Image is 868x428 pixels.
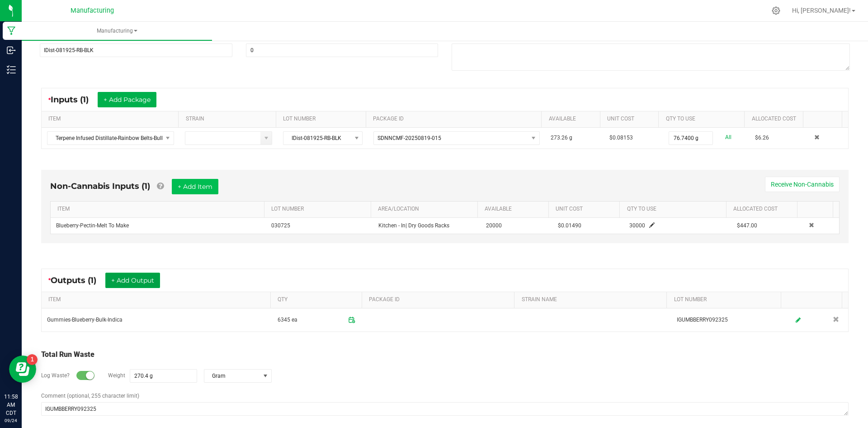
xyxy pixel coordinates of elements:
[7,26,16,35] inline-svg: Manufacturing
[378,222,449,229] span: Kitchen - In
[47,131,174,145] span: NO DATA FOUND
[733,206,794,213] a: Allocated CostSortable
[27,354,38,365] iframe: Resource center unread badge
[7,65,16,74] inline-svg: Inventory
[549,115,597,123] a: AVAILABLESortable
[51,95,98,105] span: Inputs (1)
[204,370,260,382] span: Gram
[344,313,359,327] span: Package timestamp is valid
[41,349,849,360] div: Total Run Waste
[406,222,449,229] span: | Dry Goods Racks
[4,393,18,417] p: 11:58 AM CDT
[98,92,156,107] button: + Add Package
[810,115,839,123] a: Sortable
[186,115,273,123] a: STRAINSortable
[369,296,511,303] a: PACKAGE IDSortable
[4,417,18,424] p: 09/24
[105,273,160,288] button: + Add Output
[805,206,830,213] a: Sortable
[42,308,272,332] td: Gummies-Blueberry-Bulk-Indica
[674,296,778,303] a: LOT NUMBERSortable
[755,135,769,141] span: $6.26
[770,6,782,15] div: Manage settings
[9,356,36,383] iframe: Resource center
[57,206,260,213] a: ITEMSortable
[283,115,362,123] a: LOT NUMBERSortable
[71,7,114,14] span: Manufacturing
[486,222,502,229] span: 20000
[271,222,290,229] span: 030725
[41,392,139,400] label: Comment (optional, 255 character limit)
[522,296,664,303] a: STRAIN NAMESortable
[48,115,175,123] a: ITEMSortable
[172,179,218,194] button: + Add Item
[373,115,538,123] a: PACKAGE IDSortable
[271,206,367,213] a: LOT NUMBERSortable
[556,206,616,213] a: Unit CostSortable
[56,222,129,229] span: Blueberry-Pectin-Melt To Make
[629,222,645,229] span: 30000
[278,296,359,303] a: QTYSortable
[569,135,572,141] span: g
[108,371,125,380] label: Weight
[51,275,105,285] span: Outputs (1)
[627,206,723,213] a: QTY TO USESortable
[50,181,150,191] span: Non-Cannabis Inputs (1)
[22,27,212,35] span: Manufacturing
[283,132,351,144] span: IDist-081925-RB-BLK
[7,46,16,55] inline-svg: Inbound
[558,222,581,229] span: $0.01490
[607,115,655,123] a: Unit CostSortable
[737,222,757,229] span: $447.00
[671,308,787,332] td: IGUMBBERRY092325
[609,135,633,141] span: $0.08153
[752,115,800,123] a: Allocated CostSortable
[377,135,441,141] span: SDNNCMF-20250819-015
[485,206,545,213] a: AVAILABLESortable
[157,181,164,191] a: Add Non-Cannabis items that were also consumed in the run (e.g. gloves and packaging); Also add N...
[765,177,840,192] button: Receive Non-Cannabis
[551,135,568,141] span: 273.26
[788,296,839,303] a: Sortable
[725,131,731,144] a: All
[48,296,267,303] a: ITEMSortable
[22,22,212,41] a: Manufacturing
[666,115,741,123] a: QTY TO USESortable
[378,206,474,213] a: AREA/LOCATIONSortable
[792,7,851,14] span: Hi, [PERSON_NAME]!
[278,313,297,327] span: 6345 ea
[41,371,70,380] label: Log Waste?
[47,132,162,144] span: Terpene Infused Distillate-Rainbow Belts-Bulk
